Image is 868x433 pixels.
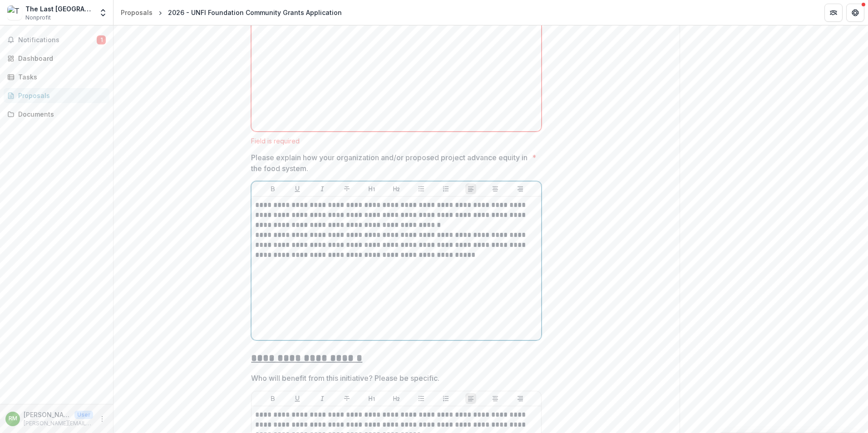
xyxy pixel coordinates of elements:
button: Bullet List [416,183,427,194]
span: Nonprofit [25,14,51,22]
a: Proposals [117,6,156,19]
button: Strike [341,393,352,404]
button: Align Right [515,393,526,404]
div: 2026 - UNFI Foundation Community Grants Application [168,8,342,17]
p: [PERSON_NAME] [24,410,71,419]
div: Proposals [121,8,153,17]
div: Field is required [251,137,542,145]
button: Bold [267,393,278,404]
p: [PERSON_NAME][EMAIL_ADDRESS][DOMAIN_NAME] [24,419,93,428]
div: Proposals [18,91,102,100]
button: Strike [341,183,352,194]
img: The Last Green Valley [7,5,22,20]
a: Proposals [4,88,109,103]
button: Heading 2 [391,183,402,194]
button: Underline [292,183,303,194]
button: Align Right [515,183,526,194]
div: Dashboard [18,54,102,63]
button: Heading 2 [391,393,402,404]
nav: breadcrumb [117,6,345,19]
button: Align Left [465,183,476,194]
button: Align Center [490,183,501,194]
button: Align Center [490,393,501,404]
button: Open entity switcher [97,4,109,22]
div: The Last [GEOGRAPHIC_DATA] [25,4,93,14]
button: Bold [267,183,278,194]
div: Regan Miner [9,416,17,422]
button: Heading 1 [366,393,377,404]
button: Italicize [317,393,328,404]
a: Tasks [4,69,109,84]
button: Ordered List [440,183,451,194]
button: Italicize [317,183,328,194]
button: Heading 1 [366,183,377,194]
div: Tasks [18,72,102,82]
p: Please explain how your organization and/or proposed project advance equity in the food system. [251,152,528,174]
button: Get Help [846,4,864,22]
button: Underline [292,393,303,404]
a: Dashboard [4,51,109,66]
button: Partners [824,4,843,22]
button: Align Left [465,393,476,404]
button: Notifications1 [4,33,109,47]
button: Bullet List [416,393,427,404]
span: Notifications [18,36,97,44]
p: User [74,411,93,419]
a: Documents [4,107,109,122]
button: Ordered List [440,393,451,404]
div: Documents [18,109,102,119]
p: Who will benefit from this initiative? Please be specific. [251,373,439,384]
span: 1 [97,35,106,44]
button: More [97,413,108,424]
